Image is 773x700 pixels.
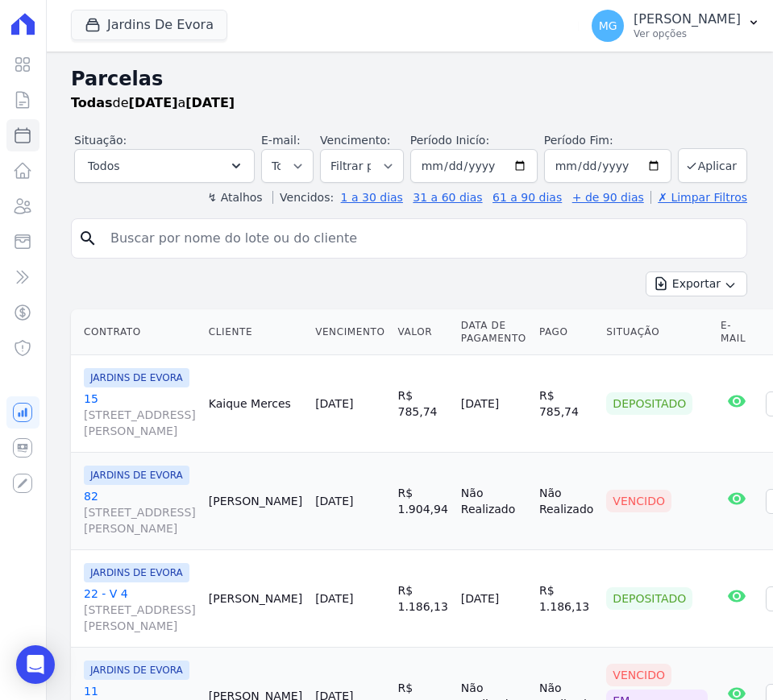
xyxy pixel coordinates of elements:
i: search [78,229,98,248]
div: Depositado [606,587,692,610]
a: [DATE] [315,495,353,507]
td: Não Realizado [455,453,533,550]
span: MG [599,20,617,31]
th: Pago [533,309,600,355]
td: R$ 1.186,13 [392,550,455,648]
div: Open Intercom Messenger [16,645,55,684]
label: ↯ Atalhos [207,191,262,204]
button: MG [PERSON_NAME] Ver opções [579,3,773,48]
span: JARDINS DE EVORA [84,466,189,485]
label: E-mail: [261,134,301,147]
button: Todos [74,149,255,183]
span: [STREET_ADDRESS][PERSON_NAME] [84,504,196,536]
th: Valor [392,309,455,355]
th: E-mail [714,309,759,355]
label: Período Inicío: [410,134,489,147]
p: Ver opções [634,27,741,40]
strong: [DATE] [129,95,178,110]
td: [DATE] [455,355,533,453]
th: Situação [600,309,714,355]
label: Situação: [74,134,127,147]
span: [STREET_ADDRESS][PERSON_NAME] [84,602,196,634]
p: de a [71,93,235,113]
a: ✗ Limpar Filtros [650,191,747,204]
span: JARDINS DE EVORA [84,661,189,680]
th: Data de Pagamento [455,309,533,355]
label: Vencidos: [272,191,334,204]
th: Contrato [71,309,202,355]
div: Vencido [606,490,671,512]
div: Vencido [606,664,671,686]
div: Depositado [606,392,692,415]
th: Cliente [202,309,309,355]
span: [STREET_ADDRESS][PERSON_NAME] [84,407,196,439]
a: 31 a 60 dias [413,191,482,204]
a: [DATE] [315,592,353,605]
td: [PERSON_NAME] [202,550,309,648]
a: [DATE] [315,397,353,410]
th: Vencimento [309,309,391,355]
button: Exportar [646,271,747,296]
td: [PERSON_NAME] [202,453,309,550]
a: 22 - V 4[STREET_ADDRESS][PERSON_NAME] [84,586,196,634]
button: Aplicar [678,148,747,183]
td: R$ 785,74 [392,355,455,453]
span: JARDINS DE EVORA [84,368,189,387]
td: [DATE] [455,550,533,648]
strong: [DATE] [185,95,235,110]
td: R$ 1.186,13 [533,550,600,648]
input: Buscar por nome do lote ou do cliente [101,222,740,255]
span: Todos [88,156,119,176]
span: JARDINS DE EVORA [84,563,189,582]
td: Não Realizado [533,453,600,550]
a: 82[STREET_ADDRESS][PERSON_NAME] [84,488,196,536]
p: [PERSON_NAME] [634,11,741,27]
label: Vencimento: [320,134,390,147]
td: R$ 1.904,94 [392,453,455,550]
a: + de 90 dias [572,191,644,204]
button: Jardins De Evora [71,10,227,40]
td: R$ 785,74 [533,355,600,453]
label: Período Fim: [544,132,671,149]
h2: Parcelas [71,64,747,93]
td: Kaique Merces [202,355,309,453]
a: 61 a 90 dias [492,191,562,204]
a: 15[STREET_ADDRESS][PERSON_NAME] [84,391,196,439]
strong: Todas [71,95,113,110]
a: 1 a 30 dias [341,191,403,204]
